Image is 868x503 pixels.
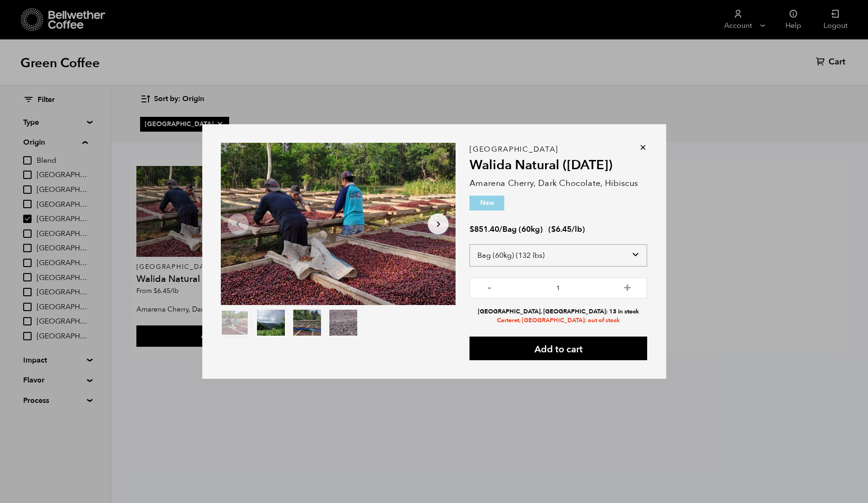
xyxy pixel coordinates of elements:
[469,158,647,173] h2: Walida Natural ([DATE])
[499,224,502,235] span: /
[469,337,647,360] button: Add to cart
[548,224,585,235] span: ( )
[572,224,582,235] span: /lb
[469,316,647,325] li: Carteret, [GEOGRAPHIC_DATA]: out of stock
[622,282,633,292] button: +
[469,224,474,235] span: $
[469,307,647,316] li: [GEOGRAPHIC_DATA], [GEOGRAPHIC_DATA]: 13 in stock
[483,282,495,292] button: -
[551,224,572,235] bdi: 6.45
[469,177,647,190] p: Amarena Cherry, Dark Chocolate, Hibiscus
[551,224,556,235] span: $
[469,196,504,210] p: New
[469,224,499,235] bdi: 851.40
[502,224,543,235] span: Bag (60kg)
